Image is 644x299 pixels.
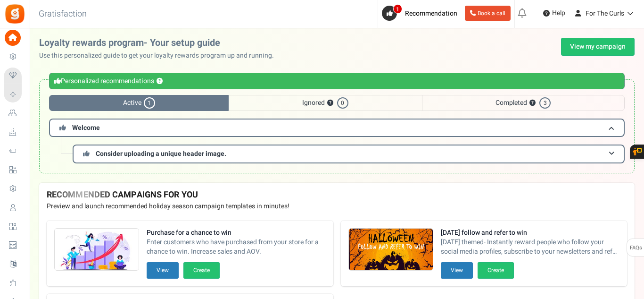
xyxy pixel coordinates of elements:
[147,262,179,279] button: View
[465,6,511,21] a: Book a call
[157,78,163,85] button: ?
[539,6,569,21] a: Help
[529,100,536,106] button: ?
[49,73,625,89] div: Personalized recommendations
[539,97,551,109] span: 3
[405,9,457,18] span: Recommendation
[183,262,220,279] button: Create
[49,95,229,111] span: Active
[47,190,627,200] h4: RECOMMENDED CAMPAIGNS FOR YOU
[382,6,461,21] a: 1 Recommendation
[393,4,402,14] span: 1
[39,51,281,60] p: Use this personalized guide to get your loyalty rewards program up and running.
[441,228,620,238] strong: [DATE] follow and refer to win
[441,238,620,256] span: [DATE] themed- Instantly reward people who follow your social media profiles, subscribe to your n...
[72,123,100,133] span: Welcome
[47,202,627,211] p: Preview and launch recommended holiday season campaign templates in minutes!
[55,229,139,271] img: Recommended Campaigns
[478,262,514,279] button: Create
[586,9,624,18] span: For The Curls
[441,262,473,279] button: View
[96,149,226,159] span: Consider uploading a unique header image.
[349,229,433,271] img: Recommended Campaigns
[327,100,333,106] button: ?
[229,95,421,111] span: Ignored
[39,38,281,48] h2: Loyalty rewards program- Your setup guide
[147,238,326,256] span: Enter customers who have purchased from your store for a chance to win. Increase sales and AOV.
[4,3,25,25] img: Gratisfaction
[28,5,97,24] h3: Gratisfaction
[144,97,155,109] span: 1
[147,228,326,238] strong: Purchase for a chance to win
[422,95,625,111] span: Completed
[629,239,642,257] span: FAQs
[337,97,348,109] span: 0
[550,9,565,18] span: Help
[561,38,635,56] a: View my campaign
